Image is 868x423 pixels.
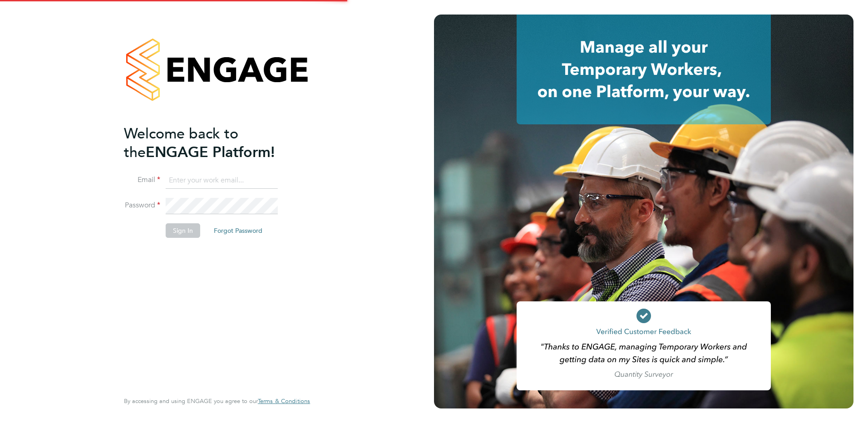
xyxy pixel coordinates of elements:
[124,125,238,161] span: Welcome back to the
[166,172,278,189] input: Enter your work email...
[166,223,200,238] button: Sign In
[124,201,160,210] label: Password
[207,223,270,238] button: Forgot Password
[258,398,310,405] a: Terms & Conditions
[124,175,160,185] label: Email
[124,124,301,162] h2: ENGAGE Platform!
[124,397,310,405] span: By accessing and using ENGAGE you agree to our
